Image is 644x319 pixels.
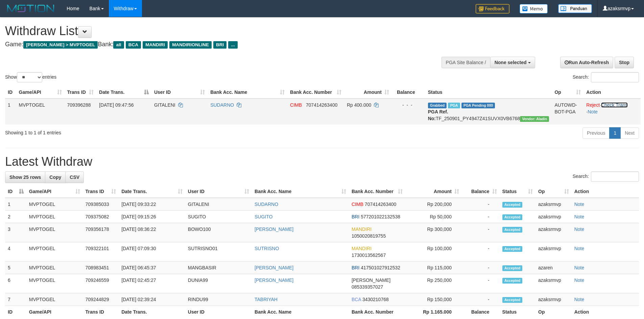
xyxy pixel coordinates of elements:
[349,185,405,198] th: Bank Acc. Number: activate to sort column ascending
[461,103,495,108] span: PGA Pending
[119,211,185,223] td: [DATE] 09:15:26
[352,233,386,239] span: Copy 1050020819755 to clipboard
[535,185,572,198] th: Op: activate to sort column ascending
[574,297,585,302] a: Note
[5,86,16,99] th: ID
[119,198,185,211] td: [DATE] 09:33:22
[252,306,349,318] th: Bank Acc. Name
[99,102,134,108] span: [DATE] 09:47:56
[560,57,613,68] a: Run Auto-Refresh
[365,202,396,207] span: Copy 707414263400 to clipboard
[26,274,83,293] td: MVPTOGEL
[425,86,552,99] th: Status
[290,102,302,108] span: CIMB
[405,185,462,198] th: Amount: activate to sort column ascending
[65,86,96,99] th: Trans ID: activate to sort column ascending
[405,274,462,293] td: Rp 250,000
[535,262,572,274] td: azaren
[352,265,359,270] span: BRI
[26,198,83,211] td: MVPTOGEL
[352,227,372,232] span: MANDIRI
[502,297,523,303] span: Accepted
[208,86,287,99] th: Bank Acc. Name: activate to sort column ascending
[535,198,572,211] td: azaksrmvp
[83,306,119,318] th: Trans ID
[352,284,383,290] span: Copy 085339357027 to clipboard
[113,41,124,49] span: all
[462,242,500,262] td: -
[395,102,423,108] div: - - -
[500,306,535,318] th: Status
[552,99,583,125] td: AUTOWD-BOT-PGA
[5,127,263,136] div: Showing 1 to 1 of 1 entries
[26,242,83,262] td: MVPTOGEL
[352,246,372,251] span: MANDIRI
[185,242,252,262] td: SUTRISNO01
[476,4,509,14] img: Feedback.jpg
[574,202,585,207] a: Note
[573,72,639,82] label: Search:
[361,214,400,219] span: Copy 577201022132538 to clipboard
[119,223,185,242] td: [DATE] 08:36:22
[558,4,592,13] img: panduan.png
[23,41,98,49] span: [PERSON_NAME] > MVPTOGEL
[392,86,425,99] th: Balance
[213,41,226,49] span: BRI
[462,293,500,306] td: -
[5,223,26,242] td: 3
[5,155,639,168] h1: Latest Withdraw
[347,102,371,108] span: Rp 400.000
[535,223,572,242] td: azaksrmvp
[5,198,26,211] td: 1
[352,297,361,302] span: BCA
[5,262,26,274] td: 5
[119,306,185,318] th: Date Trans.
[405,262,462,274] td: Rp 115,000
[96,86,151,99] th: Date Trans.: activate to sort column descending
[67,102,91,108] span: 709396288
[573,171,639,182] label: Search:
[520,4,548,14] img: Button%20Memo.svg
[5,24,423,38] h1: Withdraw List
[185,293,252,306] td: RINDU99
[185,185,252,198] th: User ID: activate to sort column ascending
[349,306,405,318] th: Bank Acc. Number
[26,262,83,274] td: MVPTOGEL
[362,297,389,302] span: Copy 3430210768 to clipboard
[615,57,634,68] a: Stop
[574,227,585,232] a: Note
[185,274,252,293] td: DUNIA99
[442,57,490,68] div: PGA Site Balance /
[5,211,26,223] td: 2
[185,211,252,223] td: SUGITO
[462,274,500,293] td: -
[428,109,448,121] b: PGA Ref. No:
[255,246,279,251] a: SUTRISNO
[520,116,549,122] span: Vendor URL: https://payment4.1velocity.biz
[169,41,212,49] span: MANDIRIONLINE
[462,211,500,223] td: -
[83,293,119,306] td: 709244829
[502,265,523,271] span: Accepted
[83,274,119,293] td: 709246559
[5,72,56,82] label: Show entries
[49,175,61,180] span: Copy
[495,60,527,65] span: None selected
[26,211,83,223] td: MVPTOGEL
[601,102,628,108] a: Check Trans
[591,72,639,82] input: Search:
[26,185,83,198] th: Game/API: activate to sort column ascending
[255,227,293,232] a: [PERSON_NAME]
[583,86,641,99] th: Action
[609,127,621,139] a: 1
[255,265,293,270] a: [PERSON_NAME]
[552,86,583,99] th: Op: activate to sort column ascending
[306,102,337,108] span: Copy 707414263400 to clipboard
[5,3,56,14] img: MOTION_logo.png
[83,223,119,242] td: 709356178
[574,246,585,251] a: Note
[119,274,185,293] td: [DATE] 02:45:27
[151,86,208,99] th: User ID: activate to sort column ascending
[352,277,390,283] span: [PERSON_NAME]
[5,306,26,318] th: ID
